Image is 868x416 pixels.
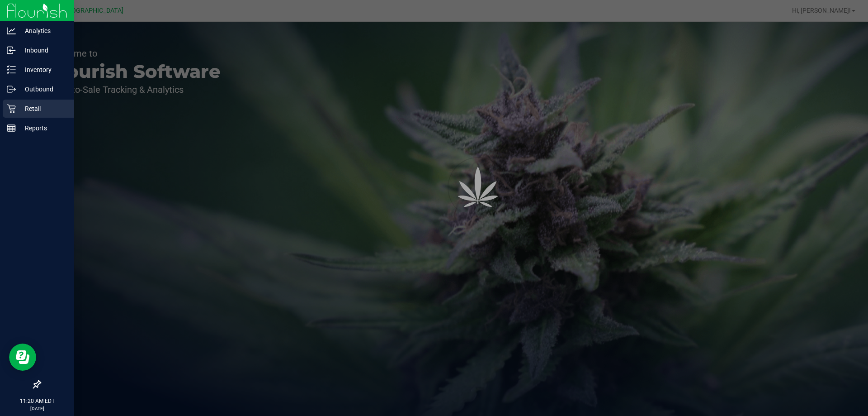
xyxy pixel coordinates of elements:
[4,405,70,412] p: [DATE]
[16,84,70,95] p: Outbound
[7,85,16,94] inline-svg: Outbound
[7,26,16,35] inline-svg: Analytics
[7,46,16,55] inline-svg: Inbound
[7,124,16,133] inline-svg: Reports
[16,103,70,114] p: Retail
[16,123,70,134] p: Reports
[16,25,70,36] p: Analytics
[4,397,70,405] p: 11:20 AM EDT
[16,45,70,56] p: Inbound
[7,104,16,113] inline-svg: Retail
[16,64,70,75] p: Inventory
[7,65,16,74] inline-svg: Inventory
[9,344,36,371] iframe: Resource center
